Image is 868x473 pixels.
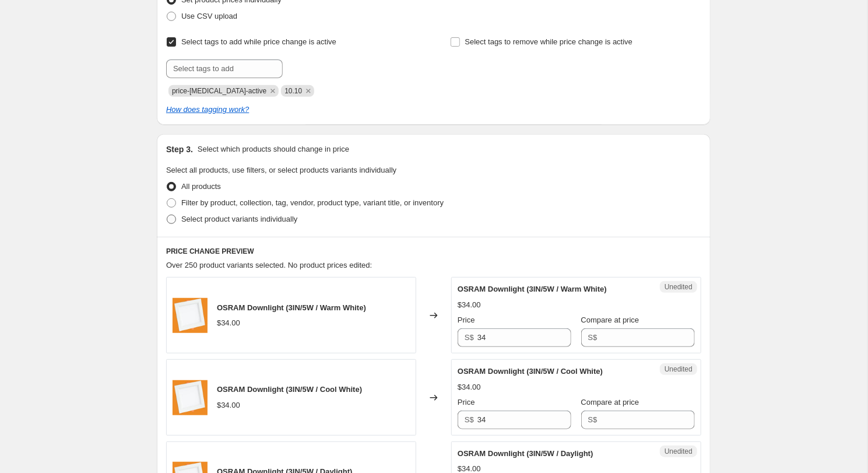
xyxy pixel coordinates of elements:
[173,298,208,333] img: IMG_0858_80x.JPG
[665,447,693,456] span: Unedited
[217,303,366,312] span: OSRAM Downlight (3IN/5W / Warm White)
[588,415,598,424] span: S$
[465,333,474,342] span: S$
[665,365,693,374] span: Unedited
[166,247,701,256] h6: PRICE CHANGE PREVIEW
[458,299,481,311] div: $34.00
[181,198,444,207] span: Filter by product, collection, tag, vendor, product type, variant title, or inventory
[458,367,603,376] span: OSRAM Downlight (3IN/5W / Cool White)
[581,398,639,407] span: Compare at price
[588,333,598,342] span: S$
[166,59,283,78] input: Select tags to add
[581,316,639,324] span: Compare at price
[166,143,193,155] h2: Step 3.
[173,380,208,415] img: IMG_0858_80x.JPG
[303,86,314,96] button: Remove 10.10
[198,143,349,155] p: Select which products should change in price
[166,166,396,174] span: Select all products, use filters, or select products variants individually
[166,261,372,269] span: Over 250 product variants selected. No product prices edited:
[458,285,607,293] span: OSRAM Downlight (3IN/5W / Warm White)
[166,105,249,114] a: How does tagging work?
[268,86,278,96] button: Remove price-change-job-active
[458,398,475,407] span: Price
[181,215,297,223] span: Select product variants individually
[465,415,474,424] span: S$
[181,37,336,46] span: Select tags to add while price change is active
[217,385,362,394] span: OSRAM Downlight (3IN/5W / Cool White)
[217,400,240,411] div: $34.00
[284,87,302,95] span: 10.10
[665,282,693,292] span: Unedited
[181,12,237,20] span: Use CSV upload
[458,381,481,393] div: $34.00
[458,316,475,324] span: Price
[217,317,240,329] div: $34.00
[465,37,633,46] span: Select tags to remove while price change is active
[172,87,266,95] span: price-change-job-active
[458,449,593,458] span: OSRAM Downlight (3IN/5W / Daylight)
[181,182,221,191] span: All products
